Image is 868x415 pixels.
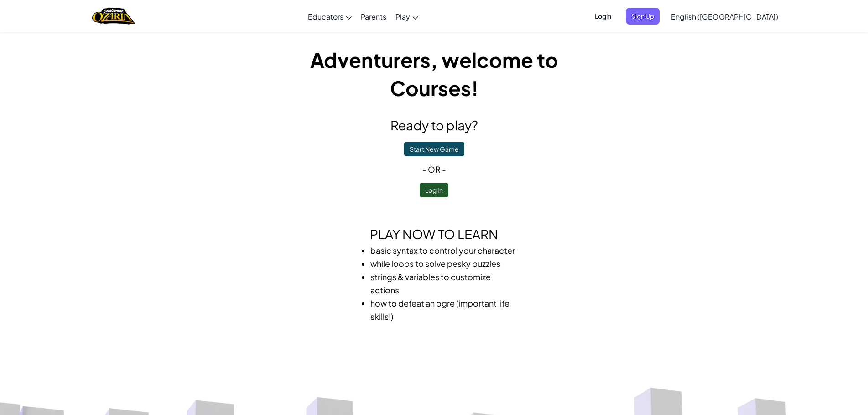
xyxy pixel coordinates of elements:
span: - [422,164,428,174]
button: Log In [420,183,448,197]
a: Educators [303,4,356,29]
li: while loops to solve pesky puzzles [370,257,516,270]
button: Login [589,8,617,25]
span: or [428,164,441,174]
span: Educators [308,12,343,21]
span: Play [395,12,410,21]
a: Parents [356,4,391,29]
h2: Play now to learn [270,225,598,244]
button: Start New Game [404,142,464,156]
li: how to defeat an ogre (important life skills!) [370,297,516,323]
img: Home [92,7,135,26]
a: English ([GEOGRAPHIC_DATA]) [666,4,783,29]
h2: Ready to play? [270,116,598,135]
h1: Adventurers, welcome to Courses! [270,46,598,102]
span: English ([GEOGRAPHIC_DATA]) [671,12,778,21]
li: basic syntax to control your character [370,244,516,257]
span: - [441,164,446,174]
li: strings & variables to customize actions [370,270,516,297]
a: Ozaria by CodeCombat logo [92,7,135,26]
a: Play [391,4,423,29]
button: Sign Up [626,8,660,25]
